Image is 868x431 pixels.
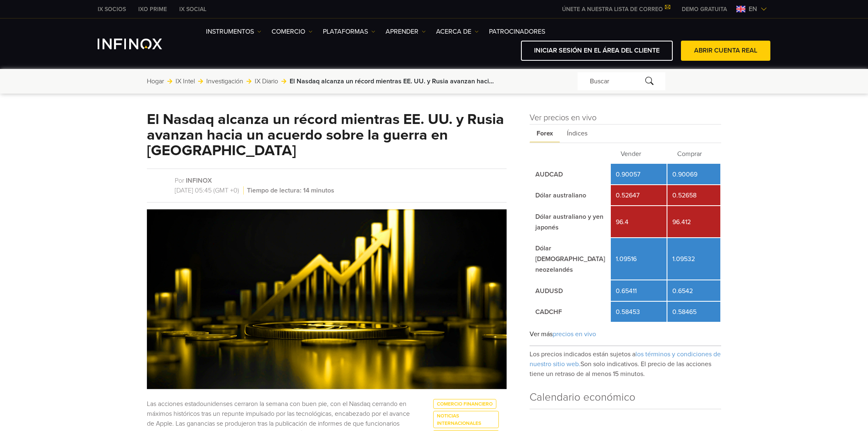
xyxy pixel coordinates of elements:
font: Dólar australiano [535,191,586,199]
font: IX Intel [176,77,195,85]
font: Dólar [DEMOGRAPHIC_DATA] neozelandés [535,245,605,274]
font: 96.4 [616,218,628,226]
font: ACERCA DE [436,28,471,36]
font: 1.09516 [616,255,637,263]
font: 0.58453 [616,308,640,316]
font: El Nasdaq alcanza un récord mientras EE. UU. y Rusia avanzan hacia un acuerdo sobre la guerra en ... [290,77,649,85]
font: 0.52658 [672,191,697,199]
a: INFINOX [186,177,212,185]
font: 0.65411 [616,287,637,295]
a: Instrumentos [206,27,261,37]
font: 0.90057 [616,170,640,179]
a: MENÚ INFINOX [676,5,733,14]
font: ABRIR CUENTA REAL [694,46,757,55]
font: IX Diario [255,77,278,85]
font: Tiempo de lectura: 14 minutos [247,186,334,195]
a: IX Diario [255,76,278,86]
font: ÚNETE A NUESTRA LISTA DE CORREO [562,6,663,13]
font: en [749,5,757,13]
a: INFINOX [173,5,212,14]
font: 0.90069 [672,170,697,179]
a: PLATAFORMAS [323,27,375,37]
font: 96.412 [672,218,691,226]
font: El Nasdaq alcanza un récord mientras EE. UU. y Rusia avanzan hacia un acuerdo sobre la guerra en ... [147,110,504,159]
font: Comercio financiero [437,401,493,407]
img: flecha derecha [247,79,251,84]
img: flecha derecha [167,79,172,84]
font: Ver más [530,330,553,338]
font: Son solo indicativos. El precio de las acciones tiene un retraso de al menos 15 minutos. [530,360,711,378]
font: DEMO GRATUITA [682,6,727,13]
font: 0.58465 [672,308,697,316]
a: ÚNETE A NUESTRA LISTA DE CORREO [556,6,676,13]
font: Aprender [386,28,418,36]
font: Índices [567,129,587,138]
font: CADCHF [535,308,562,316]
font: Hogar [147,77,164,85]
a: Aprender [386,27,426,37]
font: Noticias internacionales [437,413,481,426]
a: IX Intel [176,76,195,86]
font: Por [175,177,184,185]
font: INICIAR SESIÓN EN EL ÁREA DEL CLIENTE [534,46,660,55]
font: precios en vivo [553,330,596,338]
font: IX SOCIAL [179,6,206,13]
font: [DATE] 05:45 (GMT +0) [175,186,239,195]
font: Vender [621,150,641,158]
font: AUDUSD [535,287,563,295]
font: Comprar [677,150,702,158]
a: ACERCA DE [436,27,479,37]
img: flecha derecha [198,79,203,84]
font: IXO PRIME [138,6,167,13]
font: PLATAFORMAS [323,28,368,36]
a: Logotipo de INFINOX [98,39,181,49]
a: COMERCIO [272,27,313,37]
font: Calendario económico [530,391,635,403]
a: Hogar [147,76,164,86]
font: 0.6542 [672,287,693,295]
a: PATROCINADORES [489,27,545,37]
a: INICIAR SESIÓN EN EL ÁREA DEL CLIENTE [521,41,673,61]
a: Comercio financiero [433,399,496,409]
h1: El Nasdaq alcanza un récord mientras EE. UU. y Rusia avanzan hacia un acuerdo sobre la guerra en ... [147,112,507,158]
font: IX SOCIOS [98,6,126,13]
font: Ver precios en vivo [530,113,596,123]
font: Los precios indicados están sujetos a [530,350,635,358]
font: PATROCINADORES [489,28,545,36]
font: Investigación [206,77,243,85]
font: 1.09532 [672,255,695,263]
font: Buscar [590,77,609,85]
font: AUDCAD [535,170,563,179]
font: Instrumentos [206,28,254,36]
a: INFINOX [91,5,132,14]
a: INFINOX [132,5,173,14]
font: 0.52647 [616,191,640,199]
a: Investigación [206,76,243,86]
font: Forex [537,129,553,138]
a: Noticias internacionales [433,411,499,428]
a: ABRIR CUENTA REAL [681,41,770,61]
font: COMERCIO [272,28,305,36]
font: Dólar australiano y yen japonés [535,213,603,232]
img: flecha derecha [281,79,286,84]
